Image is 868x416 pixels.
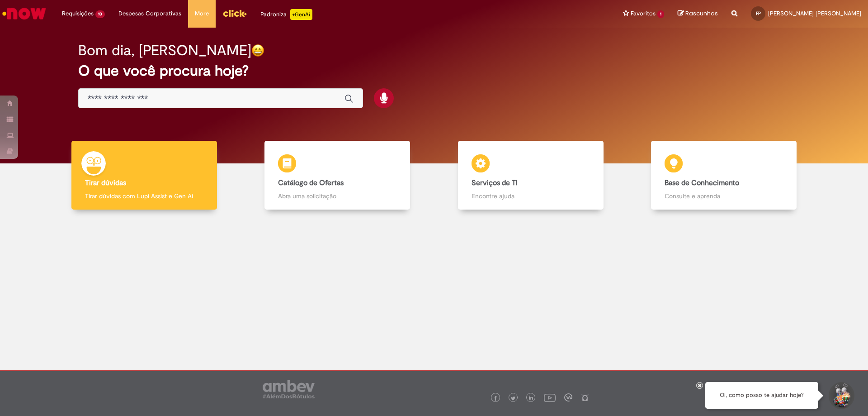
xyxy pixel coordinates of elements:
a: Serviços de TI Encontre ajuda [434,141,627,210]
a: Rascunhos [678,10,718,18]
b: Base de Conhecimento [665,178,739,187]
img: happy-face.png [251,44,264,57]
a: Tirar dúvidas Tirar dúvidas com Lupi Assist e Gen Ai [47,141,241,210]
p: Tirar dúvidas com Lupi Assist e Gen Ai [85,191,203,201]
div: Padroniza [260,9,312,20]
div: Oi, como posso te ajudar hoje? [705,382,818,409]
span: Favoritos [631,9,656,18]
b: Catálogo de Ofertas [278,178,344,187]
p: Encontre ajuda [472,191,590,201]
p: Consulte e aprenda [665,191,783,201]
span: Requisições [62,9,94,18]
img: logo_footer_linkedin.png [529,396,533,401]
h2: Bom dia, [PERSON_NAME] [78,43,251,58]
a: Base de Conhecimento Consulte e aprenda [627,141,821,210]
img: click_logo_yellow_360x200.png [222,6,247,20]
span: 10 [95,10,105,18]
img: logo_footer_youtube.png [544,392,556,403]
span: 1 [657,10,664,18]
img: logo_footer_twitter.png [511,396,515,401]
img: logo_footer_ambev_rotulo_gray.png [263,380,315,398]
img: logo_footer_workplace.png [564,393,572,402]
b: Tirar dúvidas [85,178,126,187]
button: Iniciar Conversa de Suporte [827,382,854,409]
span: More [195,9,209,18]
span: FP [756,10,761,16]
img: logo_footer_facebook.png [493,396,498,401]
p: Abra uma solicitação [278,191,396,201]
span: [PERSON_NAME] [PERSON_NAME] [768,10,861,17]
a: Catálogo de Ofertas Abra uma solicitação [241,141,434,210]
span: Despesas Corporativas [118,9,181,18]
p: +GenAi [290,9,312,20]
h2: O que você procura hoje? [78,63,790,79]
img: logo_footer_naosei.png [581,393,589,402]
b: Serviços de TI [472,178,518,187]
img: ServiceNow [1,5,47,23]
span: Rascunhos [685,9,718,18]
